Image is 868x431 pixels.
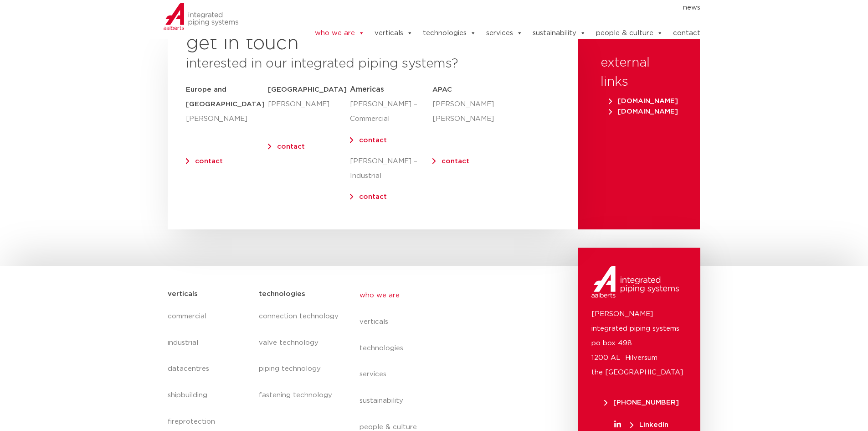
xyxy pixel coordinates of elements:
[359,137,387,144] a: contact
[259,330,341,356] a: valve technology
[432,83,482,97] h5: APAC
[168,287,198,301] h5: verticals
[591,399,691,406] a: [PHONE_NUMBER]
[168,356,250,382] a: datacentres
[259,303,341,409] nav: Menu
[350,97,432,126] p: [PERSON_NAME] – Commercial
[168,303,250,330] a: commercial
[533,24,586,42] a: sustainability
[350,86,384,93] span: Americas
[423,24,476,42] a: technologies
[360,309,526,335] a: verticals
[259,356,341,382] a: piping technology
[259,287,305,301] h5: technologies
[683,0,700,15] a: news
[195,158,223,165] a: contact
[259,382,341,409] a: fastening technology
[609,108,678,115] span: [DOMAIN_NAME]
[287,0,701,15] nav: Menu
[315,24,365,42] a: who we are
[591,307,687,380] p: [PERSON_NAME] integrated piping systems po box 498 1200 AL Hilversum the [GEOGRAPHIC_DATA]
[591,421,691,428] a: LinkedIn
[359,193,387,200] a: contact
[360,361,526,388] a: services
[673,24,700,42] a: contact
[604,399,679,406] span: [PHONE_NUMBER]
[605,98,682,104] a: [DOMAIN_NAME]
[186,112,268,126] p: [PERSON_NAME]
[360,282,526,309] a: who we are
[350,154,432,183] p: [PERSON_NAME] – Industrial
[168,330,250,356] a: industrial
[360,388,526,414] a: sustainability
[375,24,413,42] a: verticals
[596,24,663,42] a: people & culture
[601,53,677,92] h3: external links
[268,97,350,112] p: [PERSON_NAME]
[277,143,305,150] a: contact
[432,97,482,126] p: [PERSON_NAME] [PERSON_NAME]
[605,108,682,115] a: [DOMAIN_NAME]
[268,83,350,97] h5: [GEOGRAPHIC_DATA]
[630,421,668,428] span: LinkedIn
[360,335,526,362] a: technologies
[442,158,469,165] a: contact
[259,303,341,330] a: connection technology
[186,33,299,55] h2: get in touch
[186,54,560,73] h3: interested in our integrated piping systems?
[186,86,265,108] strong: Europe and [GEOGRAPHIC_DATA]
[609,98,678,104] span: [DOMAIN_NAME]
[168,382,250,409] a: shipbuilding
[486,24,523,42] a: services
